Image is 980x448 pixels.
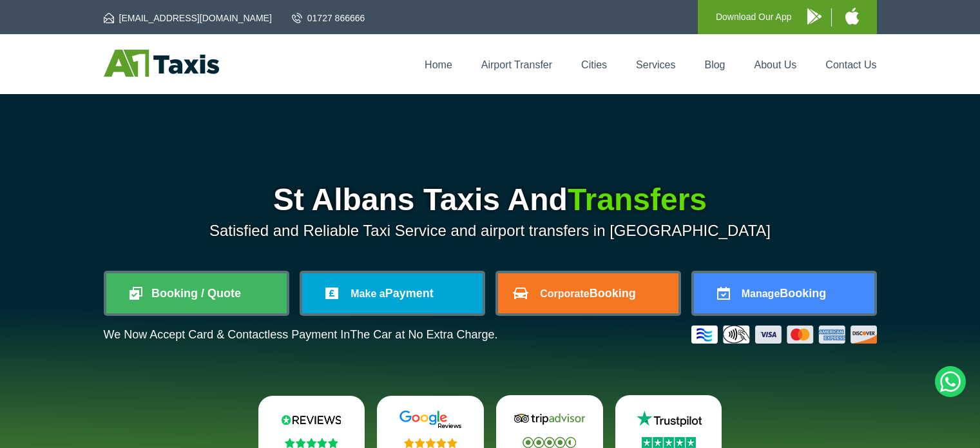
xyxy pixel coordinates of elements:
[292,12,365,24] a: 01727 866666
[350,328,497,341] span: The Car at No Extra Charge.
[481,59,552,70] a: Airport Transfer
[581,59,607,70] a: Cities
[273,410,350,429] img: Reviews.io
[845,8,859,24] img: A1 Taxis iPhone App
[754,59,797,70] a: About Us
[642,437,696,448] img: Stars
[691,326,877,344] img: Credit And Debit Cards
[825,59,876,70] a: Contact Us
[302,273,483,313] a: Make aPayment
[523,437,576,448] img: Stars
[106,273,287,313] a: Booking / Quote
[404,438,457,448] img: Stars
[498,273,678,313] a: CorporateBooking
[540,288,589,299] span: Corporate
[716,9,792,25] p: Download Our App
[425,59,452,70] a: Home
[636,59,675,70] a: Services
[392,410,469,429] img: Google
[807,8,821,24] img: A1 Taxis Android App
[694,273,874,313] a: ManageBooking
[630,409,707,429] img: Trustpilot
[104,328,498,342] p: We Now Accept Card & Contactless Payment In
[285,438,338,448] img: Stars
[742,288,780,299] span: Manage
[704,59,725,70] a: Blog
[104,184,877,215] h1: St Albans Taxis And
[104,50,219,77] img: A1 Taxis St Albans LTD
[568,182,707,217] span: Transfers
[351,288,385,299] span: Make a
[511,409,588,429] img: Tripadvisor
[104,222,877,240] p: Satisfied and Reliable Taxi Service and airport transfers in [GEOGRAPHIC_DATA]
[104,12,272,24] a: [EMAIL_ADDRESS][DOMAIN_NAME]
